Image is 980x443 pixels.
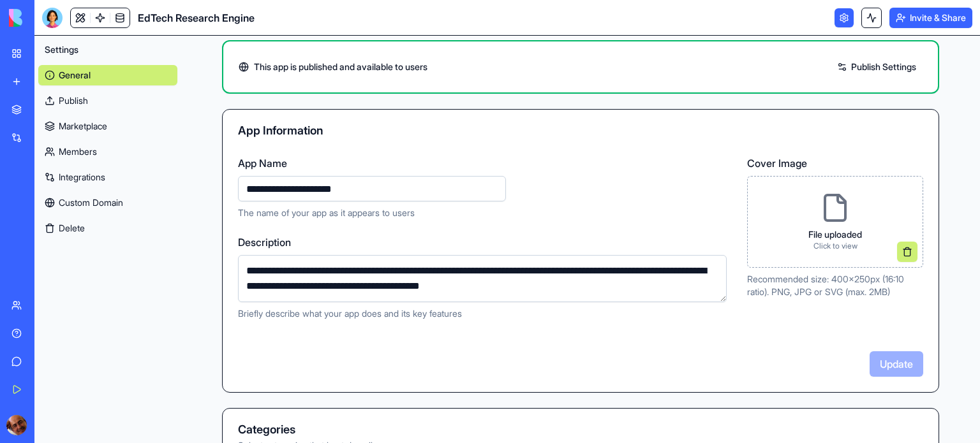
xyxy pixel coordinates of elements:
p: File uploaded [808,228,862,241]
span: This app is published and available to users [254,61,427,73]
p: Briefly describe what your app does and its key features [238,307,732,320]
img: ACg8ocJN4rRXSbvPG5k_5hfZuD94Bns_OEMgNohD_UeR1z5o_v8QFVk=s96-c [6,415,27,435]
div: File uploadedClick to view [747,176,923,268]
a: Publish Settings [831,57,923,77]
a: Members [38,142,177,162]
div: Categories [238,424,923,435]
label: Cover Image [747,156,923,171]
span: Settings [45,43,78,56]
a: Marketplace [38,116,177,136]
span: EdTech Research Engine [138,10,255,25]
p: Recommended size: 400x250px (16:10 ratio). PNG, JPG or SVG (max. 2MB) [747,273,923,298]
img: logo [9,9,88,27]
a: Integrations [38,167,177,187]
a: Publish [38,91,177,111]
p: The name of your app as it appears to users [238,207,732,219]
button: Invite & Share [889,8,972,28]
button: Settings [38,40,177,60]
a: Custom Domain [38,192,177,213]
label: App Name [238,156,732,171]
a: General [38,65,177,85]
button: Delete [38,218,177,238]
p: Click to view [808,241,862,251]
div: App Information [238,125,923,136]
label: Description [238,235,732,250]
